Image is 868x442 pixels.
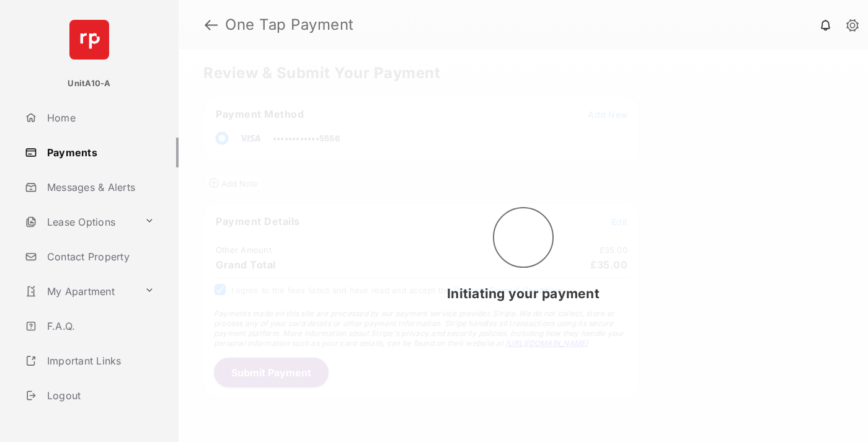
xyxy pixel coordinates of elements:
a: Payments [20,138,179,167]
strong: One Tap Payment [225,17,354,32]
a: Contact Property [20,242,179,272]
a: My Apartment [20,276,139,306]
a: Important Links [20,346,159,376]
span: Initiating your payment [447,286,600,301]
img: svg+xml;base64,PHN2ZyB4bWxucz0iaHR0cDovL3d3dy53My5vcmcvMjAwMC9zdmciIHdpZHRoPSI2NCIgaGVpZ2h0PSI2NC... [69,20,109,60]
a: Home [20,103,179,133]
a: Messages & Alerts [20,172,179,202]
a: F.A.Q. [20,311,179,341]
a: Lease Options [20,207,139,237]
a: Logout [20,381,179,410]
p: UnitA10-A [68,77,110,90]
